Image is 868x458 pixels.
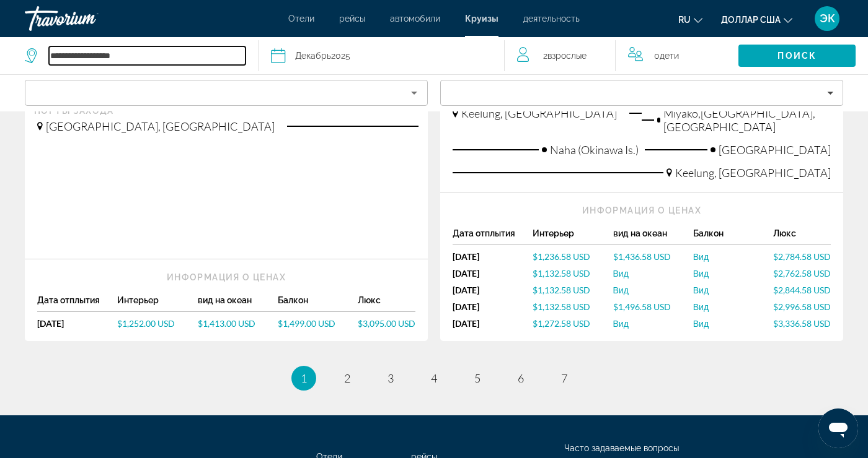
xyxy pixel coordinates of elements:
[613,285,629,295] span: Вид
[773,301,831,312] a: $2,996.58 USD
[547,51,587,61] span: Взрослые
[453,205,831,216] div: Информация о ценах
[533,268,590,279] span: $1,132.58 USD
[820,12,835,25] font: ЭК
[818,408,858,448] iframe: Кнопка запуска окна обмена сообщениями
[431,371,437,385] span: 4
[301,371,307,385] span: 1
[678,11,702,28] button: Изменить язык
[613,228,693,245] div: вид на океан
[453,301,533,312] div: [DATE]
[278,295,358,312] div: Балкон
[660,51,679,61] span: Дети
[613,285,693,295] a: Вид
[613,251,693,262] a: $1,436.58 USD
[693,285,709,295] span: Вид
[613,301,671,312] span: $1,496.58 USD
[721,11,792,28] button: Изменить валюту
[453,285,533,295] div: [DATE]
[533,268,613,279] a: $1,132.58 USD
[561,371,567,385] span: 7
[37,318,117,329] div: [DATE]
[117,318,175,329] span: $1,252.00 USD
[533,301,613,312] a: $1,132.58 USD
[117,295,197,312] div: Интерьер
[721,15,781,25] font: доллар США
[387,371,394,385] span: 3
[693,301,709,312] span: Вид
[719,143,831,157] span: [GEOGRAPHIC_DATA]
[693,285,773,295] a: Вид
[533,251,613,262] a: $1,236.58 USD
[533,318,613,329] a: $1,272.58 USD
[35,85,417,100] mat-select: Sort by
[533,301,590,312] span: $1,132.58 USD
[773,251,831,262] a: $2,784.58 USD
[37,295,117,312] div: Дата отплытия
[654,47,679,64] span: 0
[693,318,773,329] a: Вид
[453,268,533,279] div: [DATE]
[773,285,831,295] a: $2,844.58 USD
[613,268,629,279] span: Вид
[278,318,335,329] span: $1,499.00 USD
[440,80,843,106] button: Filters
[533,251,590,262] span: $1,236.58 USD
[564,443,679,453] a: Часто задаваемые вопросы
[550,143,639,157] span: Naha (Okinawa Is.)
[613,268,693,279] a: Вид
[533,285,590,295] span: $1,132.58 USD
[198,318,255,329] span: $1,413.00 USD
[811,6,843,32] button: Меню пользователя
[773,318,831,329] span: $3,336.58 USD
[693,251,773,262] a: Вид
[543,47,587,64] span: 2
[358,295,415,312] div: Люкс
[288,14,314,24] a: Отели
[37,272,415,283] div: Информация о ценах
[738,45,856,67] button: Search
[693,251,709,262] span: Вид
[295,47,350,64] div: 2025
[693,318,709,329] span: Вид
[613,318,693,329] a: Вид
[663,106,831,134] span: Miyako,[GEOGRAPHIC_DATA], [GEOGRAPHIC_DATA]
[523,14,580,24] font: деятельность
[693,268,709,279] span: Вид
[344,371,350,385] span: 2
[773,228,831,245] div: Люкс
[46,119,275,133] span: [GEOGRAPHIC_DATA], [GEOGRAPHIC_DATA]
[198,295,278,312] div: вид на океан
[49,46,246,65] input: Select cruise destination
[505,37,738,74] button: Travelers: 2 adults, 0 children
[613,251,671,262] span: $1,436.58 USD
[533,285,613,295] a: $1,132.58 USD
[518,371,524,385] span: 6
[198,318,278,329] a: $1,413.00 USD
[461,106,617,120] span: Keelung, [GEOGRAPHIC_DATA]
[613,301,693,312] a: $1,496.58 USD
[773,268,831,279] a: $2,762.58 USD
[693,268,773,279] a: Вид
[678,15,691,25] font: ru
[693,228,773,245] div: Балкон
[295,51,331,61] span: Декабрь
[465,14,498,24] font: Круизы
[777,51,817,61] span: Поиск
[390,14,440,24] a: автомобили
[278,318,358,329] a: $1,499.00 USD
[358,318,415,329] span: $3,095.00 USD
[339,14,365,24] a: рейсы
[533,228,613,245] div: Интерьер
[693,301,773,312] a: Вид
[453,318,533,329] div: [DATE]
[613,318,629,329] span: Вид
